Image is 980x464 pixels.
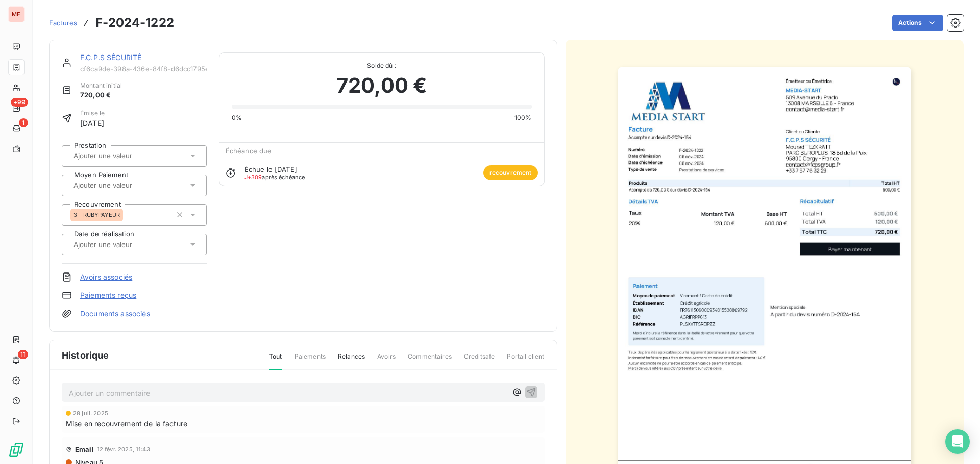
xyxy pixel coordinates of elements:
input: Ajouter une valeur [72,240,175,249]
h3: F-2024-1222 [95,14,174,32]
span: cf6ca9de-398a-436e-84f8-d6dcc1795ed0 [80,65,207,73]
img: Logo LeanPay [8,442,24,458]
input: Ajouter une valeur [72,151,175,160]
a: Factures [49,18,77,28]
span: Relances [338,352,365,369]
span: 0% [232,113,242,122]
span: Avoirs [377,352,396,369]
span: 1 [19,118,28,127]
span: Montant initial [80,81,122,90]
span: recouvrement [483,165,538,180]
span: Creditsafe [464,352,495,369]
span: Échéance due [226,147,272,155]
span: J+309 [244,174,262,181]
a: Paiements reçus [80,290,136,301]
span: 12 févr. 2025, 11:43 [97,446,150,452]
span: Échue le [DATE] [244,165,297,173]
input: Ajouter une valeur [72,181,175,190]
span: 28 juil. 2025 [73,410,108,416]
span: Mise en recouvrement de la facture [66,418,187,429]
span: Solde dû : [232,61,532,70]
button: Actions [892,15,943,31]
span: Commentaires [408,352,452,369]
span: 3 - RUBYPAYEUR [73,212,120,218]
span: 11 [18,350,28,359]
a: F.C.P.S SÉCURITÉ [80,53,141,62]
span: [DATE] [80,118,105,128]
span: Factures [49,19,77,27]
span: Paiements [295,352,326,369]
span: 720,00 € [336,70,427,101]
span: 720,00 € [80,90,122,100]
span: +99 [11,98,28,107]
span: Historique [62,348,109,362]
div: Open Intercom Messenger [945,429,970,454]
div: ME [8,6,24,22]
span: Émise le [80,108,105,118]
span: 100% [514,113,532,122]
span: Email [75,445,94,453]
a: Documents associés [80,309,150,319]
span: Tout [269,352,282,370]
a: Avoirs associés [80,272,132,282]
span: après échéance [244,174,305,180]
span: Portail client [507,352,544,369]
